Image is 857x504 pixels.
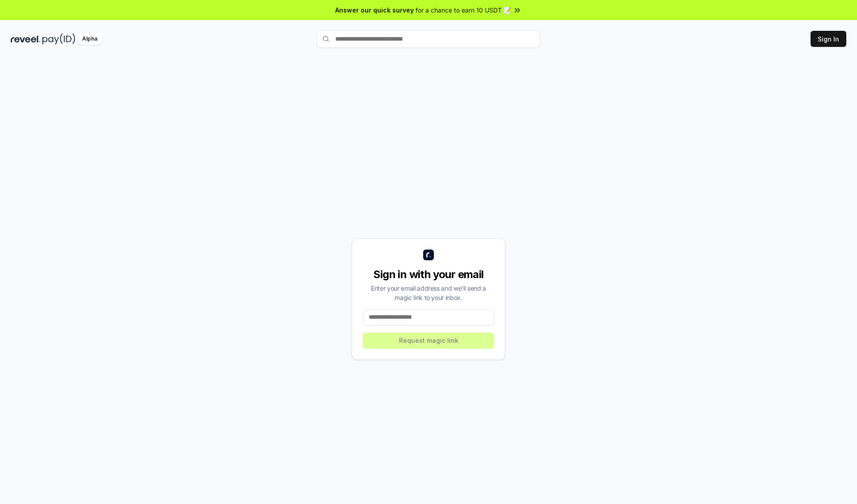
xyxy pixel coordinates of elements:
div: Sign in with your email [363,267,494,282]
span: for a chance to earn 10 USDT 📝 [416,5,511,15]
div: Enter your email address and we’ll send a magic link to your inbox. [363,283,494,302]
span: Answer our quick survey [335,5,414,15]
div: Alpha [77,33,102,45]
img: reveel_dark [11,33,41,45]
button: Sign In [811,31,846,47]
img: pay_id [42,33,75,45]
img: logo_small [423,250,434,260]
